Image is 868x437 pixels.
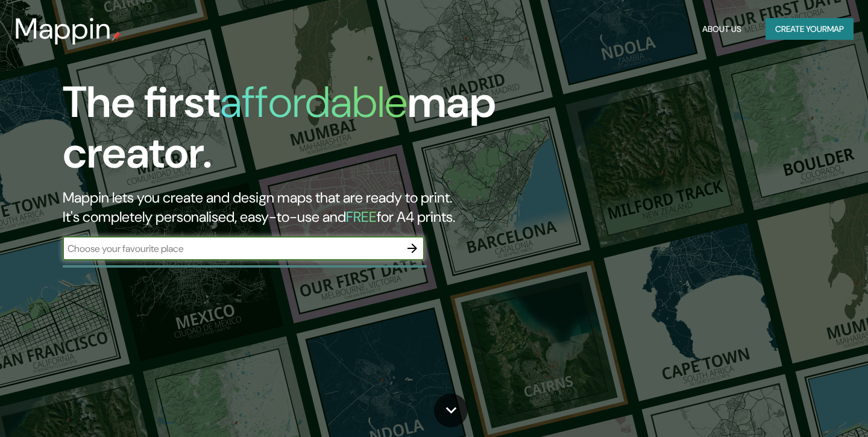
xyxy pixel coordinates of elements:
[766,18,854,40] button: Create yourmap
[112,31,121,41] img: mappin-pin
[63,77,497,188] h1: The first map creator.
[63,188,497,227] h2: Mappin lets you create and design maps that are ready to print. It's completely personalised, eas...
[220,74,407,130] h1: affordable
[63,242,400,256] input: Choose your favourite place
[346,207,377,226] h5: FREE
[697,18,746,40] button: About Us
[14,12,112,46] h3: Mappin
